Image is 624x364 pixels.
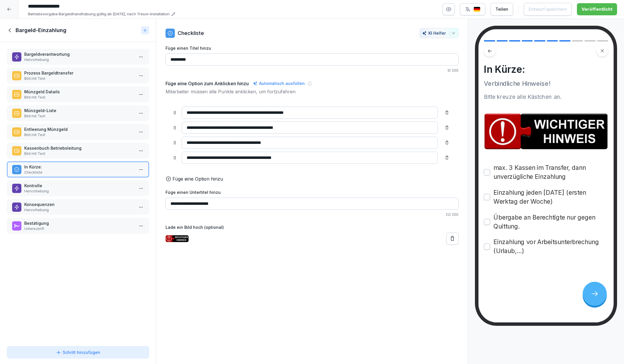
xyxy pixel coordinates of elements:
[166,224,458,230] label: Lade ein Bild hoch (optional)
[524,3,572,16] button: Entwurf speichern
[24,189,134,194] p: Hervorhebung
[484,79,608,88] p: Verbindliche Hinweise!
[422,31,456,36] div: KI Helfer
[484,113,608,150] img: pp6uepveurgvbytaqufw8ryc.png
[24,107,134,114] p: Münzgeld-Liste
[7,218,149,234] div: BestätigungUnterschrift
[24,95,134,100] p: Bild mit Text
[178,29,204,37] p: Checkliste
[24,164,134,170] p: In Kürze:
[493,238,608,256] p: Einzahlung vor Arbeitsunterbrechung (Urlaub,...)
[7,68,149,83] div: Prozess BargeldtransferBild mit Text
[24,207,134,213] p: Hervorhebung
[24,151,134,156] p: Bild mit Text
[24,132,134,138] p: Bild mit Text
[166,68,458,73] p: 9 / 200
[24,114,134,119] p: Bild mit Text
[473,7,480,12] img: de.svg
[493,213,608,231] p: Übergabe an Berechtigte nur gegen Quittung.
[491,3,513,16] button: Teilen
[7,143,149,159] div: Kassenbuch BetriebsleitungBild mit Text
[7,346,149,359] button: Schritt hinzufügen
[166,235,189,242] img: pp6uepveurgvbytaqufw8ryc.png
[493,188,608,206] p: Einzahlung jeden [DATE] (ersten Werktag der Woche)
[252,80,306,87] div: Automatisch ausfüllen
[7,86,149,102] div: Münzgeld DatailsBild mit Text
[24,126,134,132] p: Entleerung Münzgeld
[24,220,134,226] p: Bestätigung
[24,70,134,76] p: Prozess Bargeldtransfer
[493,164,608,181] p: max. 3 Kassen im Transfer, dann unverzügliche Einzahlung
[24,170,134,175] p: Checkliste
[24,89,134,95] p: Münzgeld Datails
[166,189,458,195] label: Füge einen Untertitel hinzu
[166,45,458,51] label: Füge einen Titel hinzu
[7,199,149,215] div: KonsequenzenHervorhebung
[16,27,66,34] h1: Bargeld-Einzahlung
[24,183,134,189] p: Kontrolle
[484,92,608,101] div: Bitte kreuze alle Kästchen an.
[7,180,149,196] div: KontrolleHervorhebung
[7,161,149,177] div: In Kürze:Checkliste
[56,349,100,355] div: Schritt hinzufügen
[24,76,134,81] p: Bild mit Text
[24,51,134,57] p: Bargeldverantwortung
[166,212,458,217] p: 22 / 200
[7,124,149,140] div: Entleerung MünzgeldBild mit Text
[582,6,612,12] div: Veröffentlicht
[577,3,617,15] button: Veröffentlicht
[495,6,508,12] div: Teilen
[28,11,170,17] p: Betriebsvorgabe Bargeldhandhabung gültig ab [DATE], nach Tresor-Installation
[7,105,149,121] div: Münzgeld-ListeBild mit Text
[24,145,134,151] p: Kassenbuch Betriebsleitung
[484,64,608,75] h4: In Kürze:
[7,49,149,65] div: BargeldverantwortungHervorhebung
[24,57,134,62] p: Hervorhebung
[419,28,458,38] button: KI Helfer
[172,175,223,182] p: Füge eine Option hinzu
[166,88,458,95] p: Mitarbeiter müssen alle Punkte anklicken, um fortzufahren
[166,80,249,87] h5: Füge eine Option zum Anklicken hinzu
[24,201,134,207] p: Konsequenzen
[24,226,134,231] p: Unterschrift
[529,6,567,12] div: Entwurf speichern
